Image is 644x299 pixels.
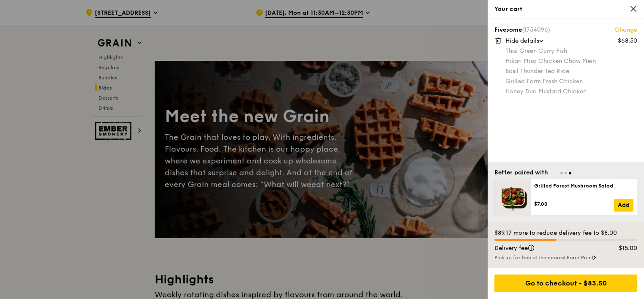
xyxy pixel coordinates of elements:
[505,47,637,55] div: Thai Green Curry Fish
[505,37,539,44] span: Hide details
[494,275,637,292] div: Go to checkout - $83.50
[534,201,614,207] div: $7.00
[522,26,550,33] span: (1754096)
[489,244,604,253] div: Delivery fee
[534,182,633,189] div: Grilled Forest Mushroom Salad
[614,26,637,34] a: Change
[604,244,643,253] div: $15.00
[614,199,633,212] a: Add
[494,254,637,261] div: Pick up for free at the nearest Food Point
[565,172,567,174] span: Go to slide 2
[494,169,548,177] div: Better paired with
[560,172,563,174] span: Go to slide 1
[618,37,637,45] div: $68.50
[505,87,637,96] div: Honey Duo Mustard Chicken
[505,77,637,86] div: Grilled Farm Fresh Chicken
[494,26,637,34] div: Fivesome
[494,5,637,14] div: Your cart
[505,67,637,76] div: Basil Thunder Tea Rice
[494,229,637,237] div: $89.17 more to reduce delivery fee to $8.00
[505,57,637,65] div: Hikari Miso Chicken Chow Mein
[569,172,571,174] span: Go to slide 3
